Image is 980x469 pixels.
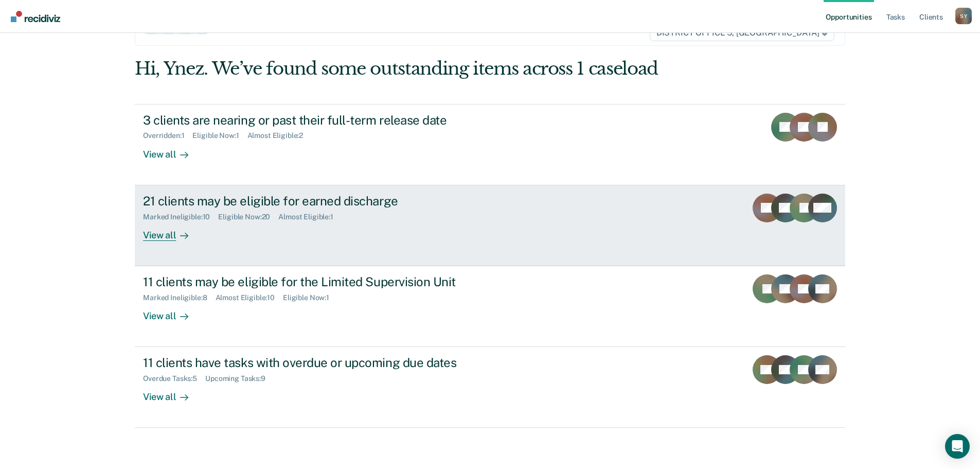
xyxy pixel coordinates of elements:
[135,104,845,185] a: 3 clients are nearing or past their full-term release dateOverridden:1Eligible Now:1Almost Eligib...
[143,355,504,370] div: 11 clients have tasks with overdue or upcoming due dates
[283,293,337,302] div: Eligible Now : 1
[143,374,205,383] div: Overdue Tasks : 5
[143,293,215,302] div: Marked Ineligible : 8
[135,185,845,266] a: 21 clients may be eligible for earned dischargeMarked Ineligible:10Eligible Now:20Almost Eligible...
[135,266,845,347] a: 11 clients may be eligible for the Limited Supervision UnitMarked Ineligible:8Almost Eligible:10E...
[143,194,504,209] div: 21 clients may be eligible for earned discharge
[945,434,970,459] div: Open Intercom Messenger
[143,221,201,241] div: View all
[135,347,845,428] a: 11 clients have tasks with overdue or upcoming due datesOverdue Tasks:5Upcoming Tasks:9View all
[218,213,278,221] div: Eligible Now : 20
[135,58,703,79] div: Hi, Ynez. We’ve found some outstanding items across 1 caseload
[143,383,201,403] div: View all
[216,293,283,302] div: Almost Eligible : 10
[143,274,504,289] div: 11 clients may be eligible for the Limited Supervision Unit
[143,140,201,160] div: View all
[278,213,342,221] div: Almost Eligible : 1
[143,302,201,322] div: View all
[955,8,972,24] div: S Y
[247,131,312,140] div: Almost Eligible : 2
[143,131,192,140] div: Overridden : 1
[143,213,218,221] div: Marked Ineligible : 10
[11,11,60,22] img: Recidiviz
[205,374,274,383] div: Upcoming Tasks : 9
[143,113,504,128] div: 3 clients are nearing or past their full-term release date
[955,8,972,24] button: Profile dropdown button
[192,131,247,140] div: Eligible Now : 1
